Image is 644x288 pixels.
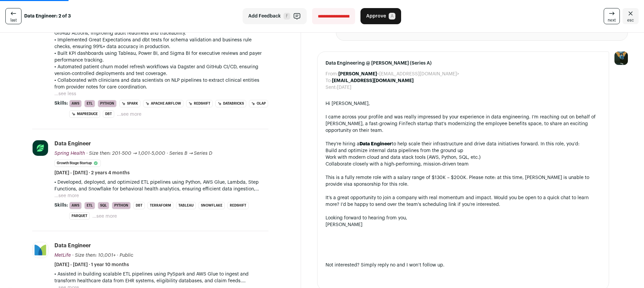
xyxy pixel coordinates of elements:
[326,114,601,134] div: I came across your profile and was really impressed by your experience in data engineering. I’m r...
[54,100,68,107] span: Skills:
[338,71,459,77] dd: <[EMAIL_ADDRESS][DOMAIN_NAME]>
[54,170,130,176] span: [DATE] - [DATE] · 2 years 4 months
[622,8,639,24] a: Close
[54,140,91,147] div: Data Engineer
[54,192,79,199] button: ...see more
[120,253,133,258] span: Public
[167,150,168,157] span: ·
[604,8,620,24] a: next
[86,151,165,156] span: · Size then: 201-500 → 1,001-5,000
[389,13,395,20] span: A
[98,100,117,107] li: Python
[359,142,392,146] strong: Data Engineer
[360,8,401,24] button: Approve A
[284,13,290,20] span: F
[337,84,351,91] dd: [DATE]
[215,100,246,107] li: Databricks
[186,100,213,107] li: Redshift
[326,71,338,77] dt: From:
[176,202,196,209] li: Tableau
[69,212,90,220] li: Parquet
[249,100,268,107] li: OLAP
[69,110,100,118] li: MapReduce
[54,242,91,249] div: Data Engineer
[608,17,616,23] span: next
[326,77,332,84] dt: To:
[366,13,386,20] span: Approve
[143,100,183,107] li: Apache Airflow
[326,161,601,168] li: Collaborate closely with a high-performing, mission-driven team
[117,111,141,118] button: ...see more
[243,8,307,24] button: Add Feedback F
[326,174,601,188] div: This is a fully remote role with a salary range of $130K – $200K. Please note: at this time, [PER...
[227,202,249,209] li: Redshift
[98,202,109,209] li: SQL
[117,252,118,259] span: ·
[54,37,268,50] p: • Implemented Great Expectations and dbt tests for schema validation and business rule checks, en...
[326,215,601,221] div: Looking forward to hearing from you,
[84,202,95,209] li: ETL
[627,17,634,23] span: esc
[326,262,601,268] div: Not interested? Simply reply no and I won’t follow up.
[54,253,71,258] span: MetLife
[326,60,601,67] span: Data Engineering @ [PERSON_NAME] (Series A)
[326,221,601,228] div: [PERSON_NAME]
[112,202,131,209] li: Python
[84,100,95,107] li: ETL
[614,51,628,65] img: 12031951-medium_jpg
[5,8,22,24] a: last
[199,202,225,209] li: Snowflake
[119,100,140,107] li: Spark
[10,17,17,23] span: last
[69,202,82,209] li: AWS
[72,253,116,258] span: · Size then: 10,001+
[326,84,337,91] dt: Sent:
[332,78,414,83] b: [EMAIL_ADDRESS][DOMAIN_NAME]
[54,50,268,64] p: • Built KPI dashboards using Tableau, Power BI, and Sigma BI for executive reviews and payer perf...
[133,202,145,209] li: dbt
[248,13,281,20] span: Add Feedback
[92,213,117,220] button: ...see more
[338,72,377,76] b: [PERSON_NAME]
[54,151,85,156] span: Spring Health
[54,179,268,192] p: • Developed, deployed, and optimized ETL pipelines using Python, AWS Glue, Lambda, Step Functions...
[54,202,68,209] span: Skills:
[326,154,601,161] li: Work with modern cloud and data stack tools (AWS, Python, SQL, etc.)
[326,100,601,107] div: Hi [PERSON_NAME],
[54,159,101,167] li: Growth Stage Startup
[169,151,213,156] span: Series B → Series D
[33,140,48,156] img: 84a000f175aabdd636b05ad38e92c699c4b0d0a5fd779bb63a7ce21d5c7c641f.jpg
[54,261,129,268] span: [DATE] - [DATE] · 1 year 10 months
[326,141,601,147] div: They’re hiring a to help scale their infrastructure and drive data initiatives forward. In this r...
[54,77,268,91] p: • Collaborated with clinicians and data scientists on NLP pipelines to extract clinical entities ...
[326,194,601,208] div: It’s a great opportunity to join a company with real momentum and impact. Would you be open to a ...
[326,147,601,154] li: Build and optimize internal data pipelines from the ground up
[24,13,71,20] strong: Data Engineer: 2 of 3
[33,242,48,258] img: 29e96336697ad7dd8ebe576c2d756ba181e5e4280ac2f0e885fe111369ffc698.jpg
[54,271,268,284] p: • Assisted in building scalable ETL pipelines using PySpark and AWS Glue to ingest and transform ...
[103,110,114,118] li: dbt
[147,202,173,209] li: Terraform
[54,64,268,77] p: • Automated patient churn model refresh workflows via Dagster and GitHub CI/CD, ensuring version-...
[69,100,82,107] li: AWS
[54,91,76,97] button: ...see less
